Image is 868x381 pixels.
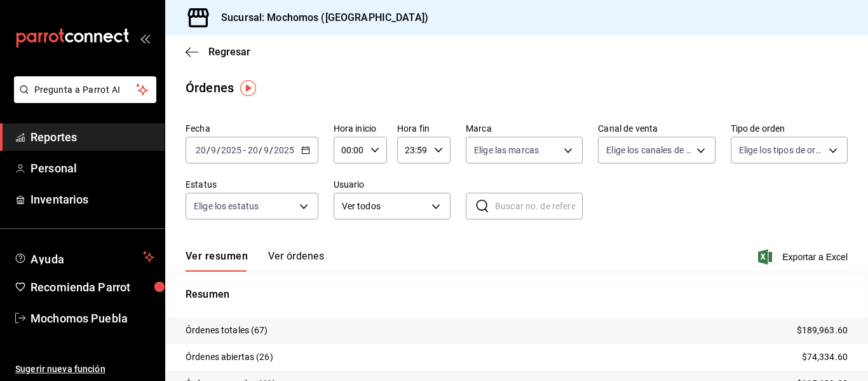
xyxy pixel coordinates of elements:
input: ---- [273,145,295,155]
p: $74,334.60 [802,350,848,364]
span: Mochomos Puebla [31,310,154,327]
button: open_drawer_menu [140,33,150,43]
span: Personal [31,160,154,177]
label: Tipo de orden [731,124,848,133]
button: Ver órdenes [268,250,324,272]
label: Hora inicio [334,124,387,133]
span: Sugerir nueva función [15,363,154,376]
label: Hora fin [397,124,451,133]
p: Resumen [186,287,848,302]
button: Exportar a Excel [761,249,848,265]
span: Elige los tipos de orden [739,144,824,156]
span: Ayuda [31,249,138,265]
img: Tooltip marker [240,80,256,96]
span: Inventarios [31,191,154,208]
h3: Sucursal: Mochomos ([GEOGRAPHIC_DATA]) [211,10,428,25]
button: Regresar [186,46,250,58]
span: / [259,145,262,155]
a: Pregunta a Parrot AI [9,92,156,106]
input: -- [195,145,207,155]
span: Pregunta a Parrot AI [34,83,137,97]
div: navigation tabs [186,250,324,272]
label: Canal de venta [598,124,715,133]
input: Buscar no. de referencia [495,193,583,219]
span: Elige los canales de venta [606,144,691,156]
div: Órdenes [186,78,234,97]
span: Regresar [208,46,250,58]
input: -- [247,145,259,155]
span: / [269,145,273,155]
span: Reportes [31,128,154,146]
p: Órdenes totales (67) [186,324,268,337]
button: Ver resumen [186,250,248,272]
p: Órdenes abiertas (26) [186,350,273,364]
span: Ver todos [342,200,427,213]
button: Pregunta a Parrot AI [14,76,156,103]
label: Usuario [334,180,451,189]
p: $189,963.60 [797,324,848,337]
span: Elige las marcas [474,144,539,156]
label: Marca [466,124,583,133]
span: - [243,145,246,155]
input: -- [263,145,269,155]
span: Recomienda Parrot [31,279,154,296]
span: Elige los estatus [194,200,259,212]
label: Fecha [186,124,318,133]
label: Estatus [186,180,318,189]
span: / [207,145,210,155]
input: ---- [220,145,242,155]
span: / [217,145,220,155]
input: -- [210,145,217,155]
